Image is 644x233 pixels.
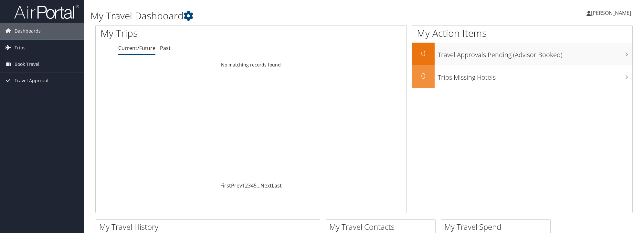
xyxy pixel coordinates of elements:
[254,182,257,189] a: 5
[412,43,632,65] a: 0Travel Approvals Pending (Advisor Booked)
[412,48,435,59] h2: 0
[220,182,231,189] a: First
[586,3,638,23] a: [PERSON_NAME]
[272,182,282,189] a: Last
[15,40,26,56] span: Trips
[90,9,455,23] h1: My Travel Dashboard
[444,221,550,232] h2: My Travel Spend
[100,26,272,40] h1: My Trips
[438,47,632,59] h3: Travel Approvals Pending (Advisor Booked)
[242,182,245,189] a: 1
[257,182,260,189] span: …
[260,182,272,189] a: Next
[438,70,632,82] h3: Trips Missing Hotels
[329,221,435,232] h2: My Travel Contacts
[591,9,631,16] span: [PERSON_NAME]
[412,26,632,40] h1: My Action Items
[118,45,155,52] a: Current/Future
[412,70,435,81] h2: 0
[15,73,48,89] span: Travel Approval
[14,4,79,19] img: airportal-logo.png
[96,59,406,71] td: No matching records found
[231,182,242,189] a: Prev
[248,182,251,189] a: 3
[245,182,248,189] a: 2
[412,65,632,88] a: 0Trips Missing Hotels
[15,23,41,39] span: Dashboards
[160,45,171,52] a: Past
[251,182,254,189] a: 4
[15,56,39,72] span: Book Travel
[99,221,320,232] h2: My Travel History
